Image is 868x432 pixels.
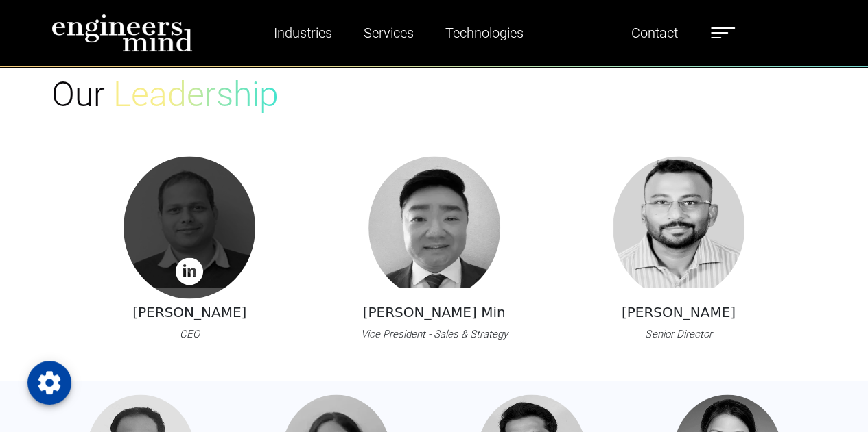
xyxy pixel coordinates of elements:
[358,17,419,49] a: Services
[626,17,683,49] a: Contact
[440,17,529,49] a: Technologies
[113,75,279,114] span: Leadership
[361,328,508,340] i: Vice President - Sales & Strategy
[363,304,506,320] h5: [PERSON_NAME] Min
[645,328,712,340] i: Senior Director
[622,304,736,320] h5: [PERSON_NAME]
[51,14,193,52] img: logo
[180,328,200,340] i: CEO
[51,74,817,115] h1: Our
[132,304,246,320] h5: [PERSON_NAME]
[268,17,338,49] a: Industries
